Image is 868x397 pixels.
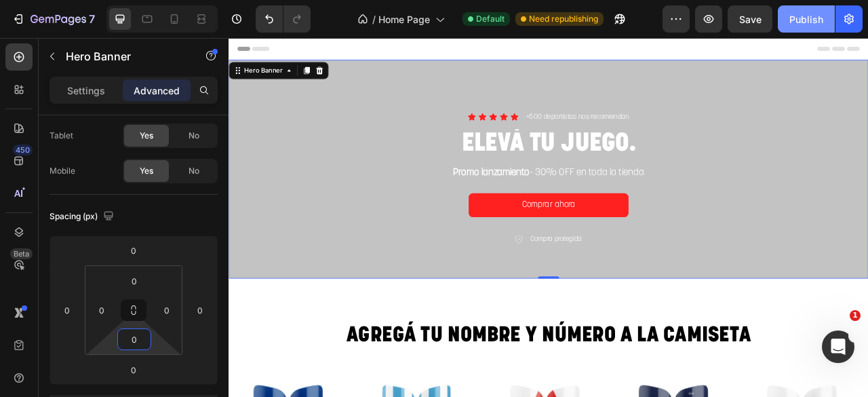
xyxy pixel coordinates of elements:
[256,5,311,33] div: Undo/Redo
[12,164,802,180] p: - 30% OFF en toda la tienda
[739,14,762,25] span: Save
[157,300,177,320] input: 0px
[190,300,210,320] input: 0
[134,83,180,98] p: Advanced
[92,300,112,320] input: 0px
[140,130,153,142] span: Yes
[229,38,868,397] iframe: Design area
[50,165,75,177] div: Mobile
[378,12,430,26] span: Home Page
[50,208,117,226] div: Spacing (px)
[17,35,71,48] div: Hero Banner
[254,116,559,155] h2: ELEVÁ TU JUEGO.
[372,12,376,26] span: /
[822,330,854,363] iframe: Intercom live chat
[728,5,772,33] button: Save
[5,5,101,33] button: 7
[89,11,95,27] p: 7
[378,95,509,107] p: +500 deportistas nos recomiendan
[10,248,33,259] div: Beta
[384,251,449,263] p: Compra protegida
[189,130,199,142] span: No
[285,166,383,178] strong: Promo lanzamiento
[120,240,147,261] input: 0
[140,165,153,177] span: Yes
[67,83,105,98] p: Settings
[50,130,73,142] div: Tablet
[57,300,77,320] input: 0
[778,5,835,33] button: Publish
[850,310,861,321] span: 1
[121,271,148,291] input: 0px
[476,13,505,25] span: Default
[789,12,823,26] div: Publish
[189,165,199,177] span: No
[305,197,509,228] a: Comprar ahora
[66,48,181,64] p: Hero Banner
[13,145,33,155] div: 450
[120,360,147,380] input: 0
[121,329,148,349] input: 0
[529,13,598,25] span: Need republishing
[373,206,441,220] p: Comprar ahora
